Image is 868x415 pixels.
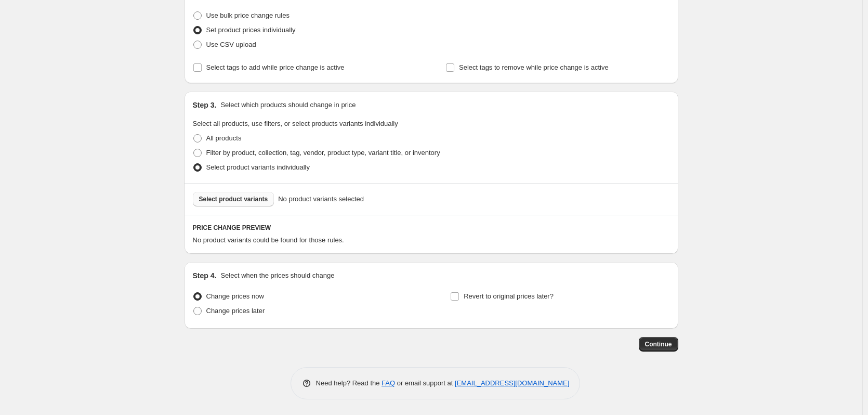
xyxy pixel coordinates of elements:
span: or email support at [395,379,455,387]
p: Select when the prices should change [220,270,334,281]
span: No product variants selected [278,194,364,204]
span: Set product prices individually [206,26,296,34]
button: Select product variants [193,192,274,206]
span: Select product variants individually [206,163,310,171]
span: Change prices now [206,292,264,300]
span: Change prices later [206,307,265,315]
span: Select tags to add while price change is active [206,63,345,71]
span: Need help? Read the [316,379,382,387]
span: All products [206,134,242,142]
a: FAQ [382,379,395,387]
h2: Step 3. [193,100,217,110]
button: Continue [639,337,678,352]
span: Continue [645,340,672,348]
span: Select product variants [199,195,268,203]
span: Use bulk price change rules [206,11,290,19]
span: Use CSV upload [206,41,256,48]
span: No product variants could be found for those rules. [193,236,344,244]
span: Select all products, use filters, or select products variants individually [193,120,398,127]
p: Select which products should change in price [220,100,356,110]
h2: Step 4. [193,270,217,281]
span: Select tags to remove while price change is active [459,63,609,71]
span: Filter by product, collection, tag, vendor, product type, variant title, or inventory [206,149,440,157]
span: Revert to original prices later? [464,292,554,300]
h6: PRICE CHANGE PREVIEW [193,224,670,232]
a: [EMAIL_ADDRESS][DOMAIN_NAME] [455,379,569,387]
